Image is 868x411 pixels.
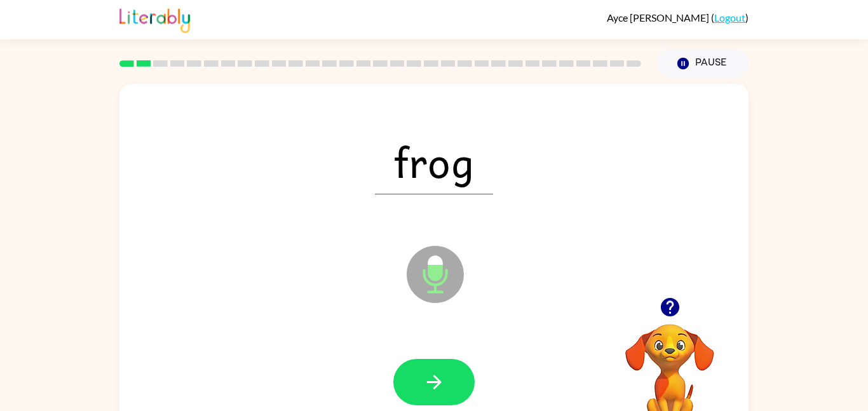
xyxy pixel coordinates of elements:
[375,128,493,194] span: frog
[607,11,749,24] div: ( )
[656,49,749,78] button: Pause
[607,11,711,24] span: Ayce [PERSON_NAME]
[714,11,745,24] a: Logout
[119,5,190,33] img: Literably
